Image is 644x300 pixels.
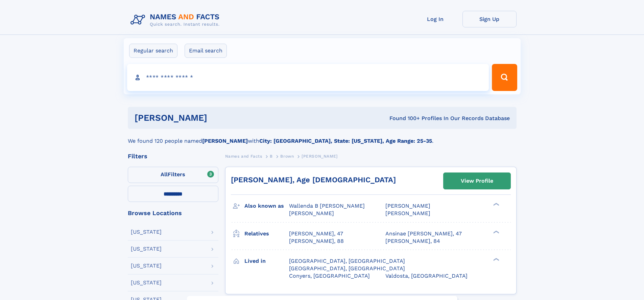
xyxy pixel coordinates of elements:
b: City: [GEOGRAPHIC_DATA], State: [US_STATE], Age Range: 25-35 [259,138,432,144]
span: [PERSON_NAME] [385,203,430,209]
span: [GEOGRAPHIC_DATA], [GEOGRAPHIC_DATA] [289,258,405,264]
span: Brown [280,154,294,159]
div: [US_STATE] [131,280,162,285]
label: Filters [128,167,218,183]
a: [PERSON_NAME], 47 [289,230,343,237]
span: [GEOGRAPHIC_DATA], [GEOGRAPHIC_DATA] [289,265,405,272]
input: search input [127,64,489,91]
a: Names and Facts [225,152,262,160]
div: Browse Locations [128,210,218,216]
img: Logo Names and Facts [128,11,225,29]
span: Valdosta, [GEOGRAPHIC_DATA] [385,273,468,279]
div: ❯ [492,230,500,234]
div: ❯ [492,257,500,261]
span: [PERSON_NAME] [289,210,334,216]
a: Sign Up [462,11,517,27]
div: View Profile [461,173,493,189]
div: Found 100+ Profiles In Our Records Database [298,115,510,122]
div: We found 120 people named with . [128,129,517,145]
h1: [PERSON_NAME] [135,114,299,122]
button: Search Button [492,64,517,91]
div: [US_STATE] [131,246,162,252]
a: Brown [280,152,294,160]
a: Log In [408,11,462,27]
label: Regular search [129,44,177,58]
h3: Relatives [244,228,289,239]
h3: Lived in [244,255,289,267]
div: [US_STATE] [131,229,162,235]
a: Ansinae [PERSON_NAME], 47 [385,230,462,237]
span: [PERSON_NAME] [385,210,430,216]
div: Filters [128,153,218,159]
span: [PERSON_NAME] [302,154,338,159]
a: [PERSON_NAME], 84 [385,237,440,245]
label: Email search [185,44,227,58]
a: [PERSON_NAME], Age [DEMOGRAPHIC_DATA] [231,176,396,184]
a: [PERSON_NAME], 88 [289,237,344,245]
div: ❯ [492,202,500,207]
h3: Also known as [244,200,289,212]
a: View Profile [444,173,510,189]
span: All [161,171,168,178]
a: B [270,152,273,160]
b: [PERSON_NAME] [202,138,248,144]
span: Conyers, [GEOGRAPHIC_DATA] [289,273,370,279]
div: [US_STATE] [131,263,162,269]
span: Wallenda B [PERSON_NAME] [289,203,365,209]
span: B [270,154,273,159]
